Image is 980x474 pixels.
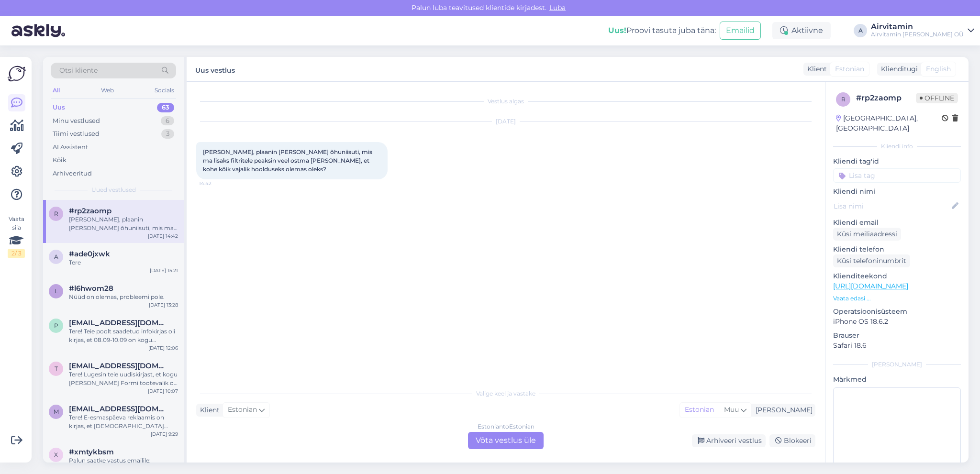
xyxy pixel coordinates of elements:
span: r [54,210,58,217]
p: Märkmed [833,375,961,385]
label: Uus vestlus [195,63,235,76]
input: Lisa tag [833,168,961,183]
div: Tere [69,258,178,267]
div: Socials [153,84,176,97]
div: Kliendi info [833,142,961,151]
span: #l6hwom28 [69,284,113,293]
span: a [54,253,58,260]
div: AI Assistent [53,143,88,152]
div: 63 [157,103,174,112]
span: Estonian [835,64,864,74]
div: [PERSON_NAME] [833,360,961,369]
div: [DATE] 13:28 [149,301,178,309]
div: Arhiveeritud [53,169,92,178]
span: m [54,408,59,415]
p: Kliendi telefon [833,244,961,254]
span: Muu [724,405,739,414]
div: All [51,84,62,97]
div: Klient [803,64,827,74]
span: x [54,451,58,458]
div: [GEOGRAPHIC_DATA], [GEOGRAPHIC_DATA] [836,113,942,133]
div: [DATE] 15:21 [150,267,178,274]
span: r [841,96,846,103]
img: Askly Logo [8,65,26,83]
span: l [55,287,58,295]
div: Aktiivne [772,22,831,39]
div: 6 [161,116,174,126]
span: t [55,365,58,372]
span: merilin686@hotmail.com [69,405,168,413]
span: [PERSON_NAME], plaanin [PERSON_NAME] õhuniisuti, mis ma lisaks filtritele peaksin veel ostma [PER... [203,148,374,173]
span: English [926,64,951,74]
p: Kliendi email [833,218,961,228]
div: Klienditugi [877,64,918,74]
p: Vaata edasi ... [833,294,961,303]
div: Uus [53,103,65,112]
span: triin.nuut@gmail.com [69,362,168,370]
div: Tiimi vestlused [53,129,100,139]
p: Brauser [833,331,961,341]
div: Vestlus algas [196,97,815,106]
p: Kliendi nimi [833,187,961,197]
div: Tere! Teie poolt saadetud infokirjas oli kirjas, et 08.09-10.09 on kogu [PERSON_NAME] Formi toote... [69,327,178,344]
p: Safari 18.6 [833,341,961,351]
div: Minu vestlused [53,116,100,126]
span: piret.kattai@gmail.com [69,319,168,327]
div: Vaata siia [8,215,25,258]
div: [DATE] 9:29 [151,430,178,438]
span: Uued vestlused [91,186,136,194]
div: [DATE] 14:42 [148,232,178,240]
p: Kliendi tag'id [833,156,961,166]
button: Emailid [720,22,761,40]
a: AirvitaminAirvitamin [PERSON_NAME] OÜ [871,23,974,38]
div: Klient [196,405,220,415]
div: Kõik [53,155,67,165]
div: A [854,24,867,37]
span: #xmtykbsm [69,448,114,456]
span: 14:42 [199,180,235,187]
div: [DATE] [196,117,815,126]
div: Küsi meiliaadressi [833,228,901,241]
p: Operatsioonisüsteem [833,307,961,317]
div: 2 / 3 [8,249,25,258]
span: Estonian [228,405,257,415]
div: [DATE] 12:06 [148,344,178,352]
div: Arhiveeri vestlus [692,434,766,447]
div: Airvitamin [PERSON_NAME] OÜ [871,31,964,38]
b: Uus! [608,26,626,35]
span: #ade0jxwk [69,250,110,258]
div: # rp2zaomp [856,92,916,104]
div: Estonian to Estonian [478,422,535,431]
div: Valige keel ja vastake [196,389,815,398]
div: Tere! Lugesin teie uudiskirjast, et kogu [PERSON_NAME] Formi tootevalik on 20% soodsamalt alates ... [69,370,178,387]
a: [URL][DOMAIN_NAME] [833,282,908,290]
div: Tere! E-esmaspäeva reklaamis on kirjas, et [DEMOGRAPHIC_DATA] rakendub ka filtritele. Samas, [PER... [69,413,178,430]
span: Offline [916,93,958,103]
div: Proovi tasuta juba täna: [608,25,716,36]
div: Estonian [680,403,719,417]
span: p [54,322,58,329]
span: #rp2zaomp [69,207,111,215]
div: [PERSON_NAME], plaanin [PERSON_NAME] õhuniisuti, mis ma lisaks filtritele peaksin veel ostma [PER... [69,215,178,232]
div: Palun saatke vastus emailile: [EMAIL_ADDRESS][DOMAIN_NAME] [69,456,178,474]
div: Nüüd on olemas, probleemi pole. [69,293,178,301]
div: Airvitamin [871,23,964,31]
input: Lisa nimi [834,201,950,211]
span: Otsi kliente [59,66,98,76]
div: [DATE] 10:07 [148,387,178,395]
div: Võta vestlus üle [468,432,544,449]
p: iPhone OS 18.6.2 [833,317,961,327]
div: 3 [161,129,174,139]
div: Küsi telefoninumbrit [833,254,910,267]
div: Web [99,84,116,97]
div: [PERSON_NAME] [752,405,813,415]
div: Blokeeri [769,434,815,447]
span: Luba [546,3,568,12]
p: Klienditeekond [833,271,961,281]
